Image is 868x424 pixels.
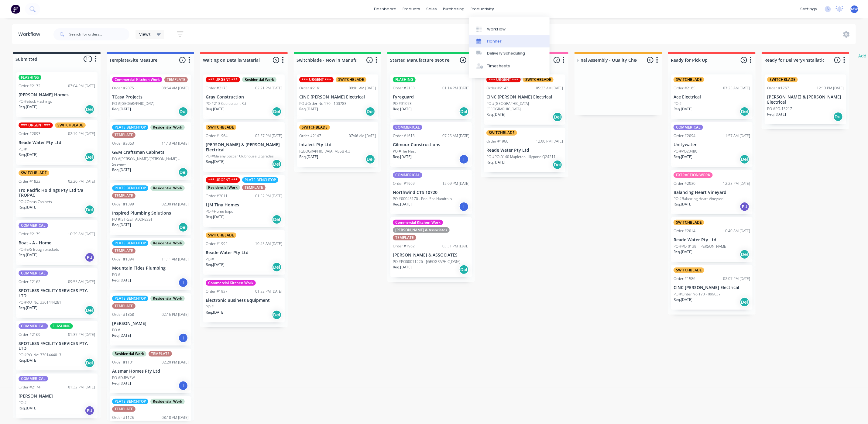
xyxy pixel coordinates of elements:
div: COMMERICALOrder #216209:55 AM [DATE]SPOTLESS FACILITY SERVICES PTY. LTDPO #P.O. No: 3301444281Req... [16,268,98,318]
div: Planner [487,39,502,44]
div: Residential Work [150,296,185,301]
div: SWITCHBLADE [55,122,86,128]
p: Req. [DATE] [112,333,131,338]
p: Reade Water Pty Ltd [206,250,282,255]
div: TEMPLATE [164,77,188,82]
div: Del [740,107,750,116]
div: Timesheets [487,63,510,69]
p: PO # [19,147,27,152]
div: Del [740,297,750,307]
p: [GEOGRAPHIC_DATA] MSSB 4.3 [299,149,350,154]
a: Planner [469,35,550,47]
div: Del [272,107,282,116]
p: PO #213 Cooloolabin Rd [206,101,246,106]
div: PLATE BENCHTOP [112,296,148,301]
p: [PERSON_NAME] [112,321,189,326]
p: PO #[STREET_ADDRESS] [112,217,152,222]
a: Timesheets [469,60,550,72]
div: purchasing [440,5,468,14]
div: Del [272,159,282,169]
div: Del [459,107,469,116]
div: Residential Work [150,399,185,404]
div: Order #2063 [112,141,134,146]
div: PLATE BENCHTOP [242,177,278,183]
div: 01:37 PM [DATE] [68,332,95,337]
div: 12:09 PM [DATE] [442,181,469,186]
p: Req. [DATE] [19,252,37,258]
p: PO #[GEOGRAPHIC_DATA] - [GEOGRAPHIC_DATA] [486,101,563,112]
div: SWITCHBLADE [767,77,798,82]
div: Order #1964 [206,133,228,139]
div: 08:54 AM [DATE] [162,85,189,91]
p: PO # [112,272,120,277]
div: PLATE BENCHTOP [112,240,148,246]
div: products [400,5,423,14]
p: Ausmar Homes Pty Ltd [112,369,189,374]
div: 02:19 PM [DATE] [68,131,95,136]
div: 12:00 PM [DATE] [536,139,563,144]
div: SWITCHBLADEOrder #201410:40 AM [DATE]Reade Water Pty LtdPO #PO-0139 - [PERSON_NAME]Req.[DATE]Del [671,217,753,262]
div: Order #2179 [19,231,40,237]
div: Order #1966 [486,139,508,144]
div: *** URGENT ***Residential WorkOrder #217302:21 PM [DATE]Gray ConstructionPO #213 Cooloolabin RdRe... [203,74,285,119]
p: [PERSON_NAME] & [PERSON_NAME] Electrical [767,95,844,105]
div: Residential Work [150,185,185,191]
div: 07:25 AM [DATE] [442,133,469,139]
div: Workflow [18,31,43,38]
div: SWITCHBLADE [336,77,366,82]
div: Del [272,310,282,320]
p: SPOTLESS FACILITY SERVICES PTY. LTD [19,341,95,351]
div: Order #1992 [206,241,228,246]
div: Workflow [487,26,506,32]
div: COMMERICALOrder #196912:09 PM [DATE]Northwind CTS 10720PO #00045170 - Pool Spa HandrailsReq.[DATE]I [390,170,472,215]
div: Order #2153 [393,85,415,91]
div: Order #1399 [112,202,134,207]
div: 11:13 AM [DATE] [162,141,189,146]
div: I [178,278,188,288]
p: Req. [DATE] [19,205,37,210]
input: Search for orders... [69,28,129,40]
div: Commercial Kitchen Work [393,220,443,225]
a: Delivery Scheduling [469,47,550,60]
div: COMMERICAL [393,172,422,178]
div: Del [740,250,750,259]
div: Order #1962 [393,243,415,249]
div: Del [365,154,375,164]
div: Order #2143 [486,85,508,91]
p: PO #PO-0140 Mapleton Lillypond Q24211 [486,154,556,160]
div: SWITCHBLADEOrder #199210:45 AM [DATE]Reade Water Pty LtdPO #Req.[DATE]Del [203,230,285,275]
div: Order #2075 [112,85,134,91]
div: *** URGENT ***SWITCHBLADEOrder #214305:23 AM [DATE]CINC [PERSON_NAME] ElectricalPO #[GEOGRAPHIC_D... [484,74,565,125]
div: Del [178,222,188,232]
div: Delivery Scheduling [487,51,525,56]
div: Order #1937 [206,289,228,294]
p: PO #Order No 170 - 099037 [674,291,721,297]
div: EXTRACTION WORK [674,172,713,178]
div: COMMERICAL [19,323,48,329]
p: PO #The Nest [393,149,416,154]
div: TEMPLATE [112,193,136,198]
div: I [459,154,469,164]
div: Del [833,112,843,122]
div: FLASHINGOrder #215301:14 PM [DATE]FyreguardPO #31073Req.[DATE]Del [390,74,472,119]
p: PO #P.O. No: 3301444017 [19,352,61,358]
div: SWITCHBLADE [206,125,236,130]
p: Gray Construction [206,95,282,100]
div: SWITCHBLADE [674,220,704,225]
div: 12:13 PM [DATE] [817,85,844,91]
p: PO #PO20480 [674,149,697,154]
p: PO #Stock Flashings [19,99,52,104]
div: PLATE BENCHTOP [112,399,148,404]
div: 02:20 PM [DATE] [68,179,95,184]
p: SPOTLESS FACILITY SERVICES PTY. LTD [19,288,95,298]
a: Workflow [469,23,550,35]
div: Order #2094 [674,133,695,139]
p: Req. [DATE] [393,202,412,207]
div: Commercial Kitchen Work[PERSON_NAME] & AssociatesTEMPLATEOrder #196203:31 PM [DATE][PERSON_NAME] ... [390,217,472,277]
div: SWITCHBLADEOrder #214707:46 AM [DATE]Intalect Pty Ltd[GEOGRAPHIC_DATA] MSSB 4.3Req.[DATE]Del [297,122,378,167]
div: Order #1125 [112,415,134,420]
p: PO # [206,304,214,310]
p: PO #PO-13217 [767,106,792,112]
p: Boat - A - Home [19,240,95,246]
div: 11:57 AM [DATE] [723,133,750,139]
